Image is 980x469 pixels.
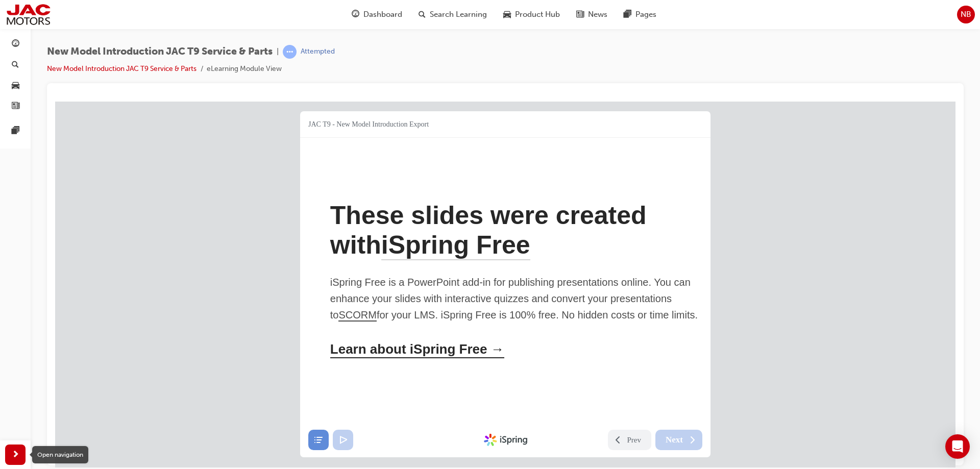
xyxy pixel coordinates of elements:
span: car-icon [503,8,511,21]
span: iSpring Free is a PowerPoint add-in for publishing presentations online. You can enhance your sli... [275,175,635,219]
span: pages-icon [12,127,19,136]
span: guage-icon [12,40,19,49]
a: car-iconProduct Hub [495,4,568,25]
span: car-icon [12,81,19,90]
div: Open Intercom Messenger [945,434,970,459]
a: guage-iconDashboard [344,4,410,25]
a: New Model Introduction JAC T9 Service & Parts [47,64,197,73]
span: New Model Introduction JAC T9 Service & Parts [47,46,273,58]
div: Attempted [301,47,335,57]
span: Next [610,333,628,343]
span: search-icon [419,8,426,21]
img: jac-portal [5,3,52,26]
span: learningRecordVerb_ATTEMPT-icon [283,45,297,59]
span: | [277,46,279,58]
span: Product Hub [515,9,560,20]
span: news-icon [576,8,584,21]
a: news-iconNews [568,4,616,25]
span: pages-icon [624,8,631,21]
div: These slides were created with [275,99,592,158]
span: NB [961,9,971,20]
div: JAC T9 - New Model Introduction Export [253,18,374,28]
a: pages-iconPages [616,4,665,25]
span: search-icon [12,61,19,70]
span: News [588,9,607,20]
span: news-icon [12,102,19,111]
span: Search Learning [430,9,487,20]
div: Learn about iSpring Free → [275,240,449,257]
span: SCORM [283,208,321,220]
a: search-iconSearch Learning [410,4,495,25]
li: eLearning Module View [207,63,282,75]
span: Dashboard [363,9,402,20]
span: iSpring Free [326,129,475,159]
div: Open navigation [32,446,88,463]
button: NB [957,6,975,23]
span: Pages [635,9,656,20]
span: Prev [572,333,586,343]
span: guage-icon [352,8,359,21]
span: next-icon [12,449,19,461]
span: for your LMS. iSpring Free is 100% free. No hidden costs or time limits. [322,208,643,219]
